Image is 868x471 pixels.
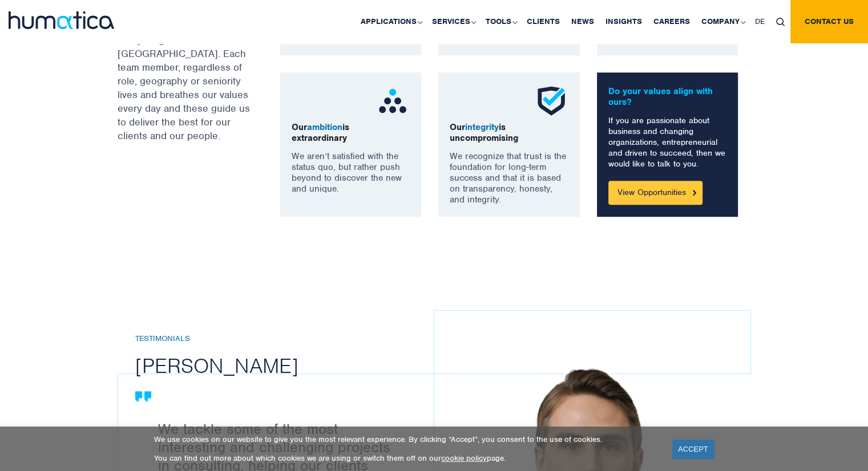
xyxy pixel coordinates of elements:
[465,121,499,133] span: integrity
[154,453,658,463] p: You can find out more about which cookies we are using or switch them off on our page.
[450,122,568,144] p: Our is uncompromising
[292,151,410,194] p: We aren’t satisfied with the status quo, but rather push beyond to discover the new and unique.
[154,435,658,444] p: We use cookies on our website to give you the most relevant experience. By clicking “Accept”, you...
[755,17,765,26] span: DE
[135,334,451,344] h6: Testimonials
[672,440,714,458] a: ACCEPT
[608,181,703,205] a: View Opportunities
[118,19,252,143] p: Our values underpin everything we do at [GEOGRAPHIC_DATA]. Each team member, regardless of role, ...
[608,86,727,108] p: Do your values align with ours?
[776,18,785,26] img: search_icon
[292,122,410,144] p: Our is extraordinary
[693,190,696,195] img: Button
[376,84,410,118] img: ico
[450,151,568,205] p: We recognize that trust is the foundation for long-term success and that it is based on transpare...
[135,352,451,379] h2: [PERSON_NAME]
[441,453,487,463] a: cookie policy
[608,115,727,169] p: If you are passionate about business and changing organizations, entrepreneurial and driven to su...
[9,11,114,29] img: logo
[534,84,568,118] img: ico
[307,121,342,133] span: ambition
